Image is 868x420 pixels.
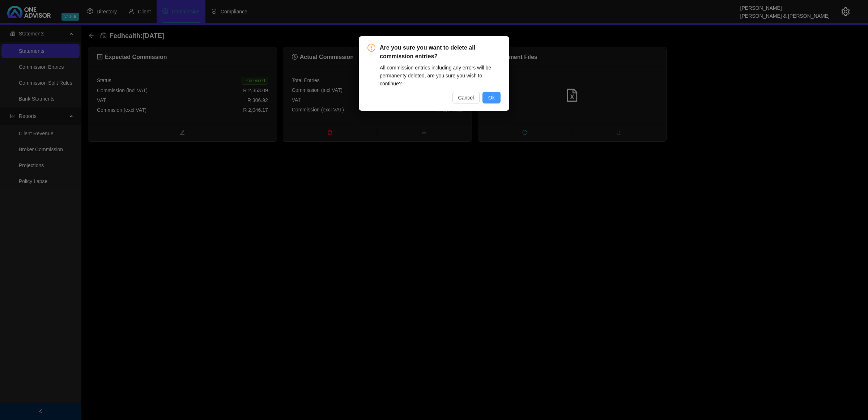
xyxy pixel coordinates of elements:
[452,92,480,103] button: Cancel
[380,43,501,61] span: Are you sure you want to delete all commission entries?
[380,64,501,88] div: All commission entries including any errors will be permanenty deleted, are you sure you wish to ...
[482,92,501,103] button: Ok
[367,44,375,52] span: exclamation-circle
[458,94,474,102] span: Cancel
[488,94,495,102] span: Ok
